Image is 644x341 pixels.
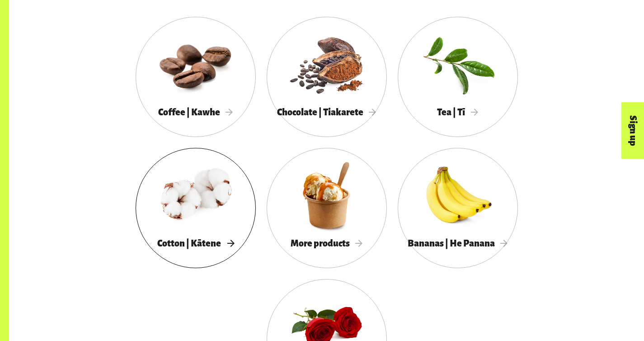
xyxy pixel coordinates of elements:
[267,17,387,137] a: Chocolate | Tiakarete
[398,148,518,268] a: Bananas | He Panana
[398,17,518,137] a: Tea | Tī
[136,148,256,268] a: Cotton | Kātene
[291,238,363,248] span: More products
[158,107,233,117] span: Coffee | Kawhe
[437,107,478,117] span: Tea | Tī
[408,238,508,248] span: Bananas | He Panana
[277,107,376,117] span: Chocolate | Tiakarete
[157,238,234,248] span: Cotton | Kātene
[267,148,387,268] a: More products
[136,17,256,137] a: Coffee | Kawhe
